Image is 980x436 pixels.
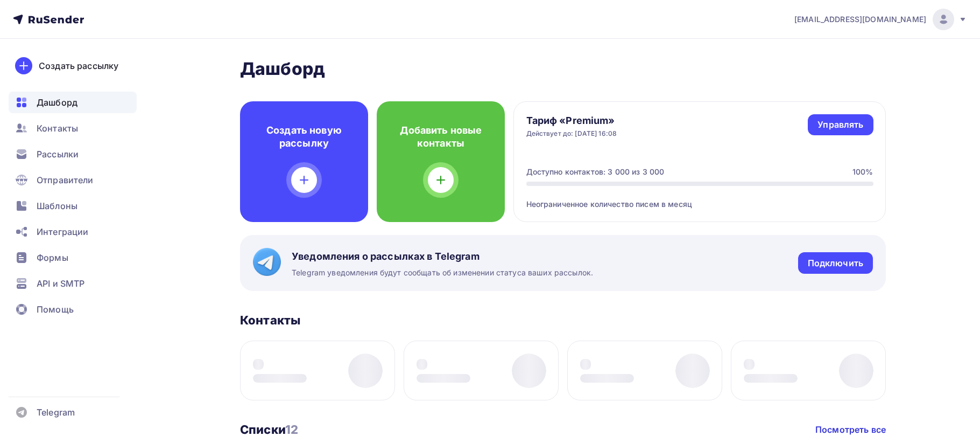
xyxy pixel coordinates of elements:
[852,167,873,177] div: 100%
[9,92,137,113] a: Дашборд
[292,250,593,263] span: Уведомления о рассылках в Telegram
[9,247,137,268] a: Формы
[240,58,886,80] h2: Дашборд
[794,14,926,25] span: [EMAIL_ADDRESS][DOMAIN_NAME]
[817,119,863,131] div: Управлять
[9,117,137,139] a: Контакты
[526,114,617,127] h4: Тариф «Premium»
[37,406,75,419] span: Telegram
[37,122,78,135] span: Контакты
[37,174,94,186] span: Отправители
[37,148,79,161] span: Рассылки
[37,199,77,212] span: Шаблоны
[37,225,88,238] span: Интеграции
[292,267,593,278] span: Telegram уведомления будут сообщать об изменении статуса ваших рассылок.
[240,313,300,328] h3: Контакты
[394,124,488,150] h4: Добавить новые контакты
[9,169,137,191] a: Отправители
[808,114,873,135] a: Управлять
[526,186,873,210] div: Неограниченное количество писем в месяц
[39,59,118,72] div: Создать рассылку
[257,124,351,150] h4: Создать новую рассылку
[526,129,617,138] div: Действует до: [DATE] 16:08
[526,167,665,177] div: Доступно контактов: 3 000 из 3 000
[808,257,863,269] div: Подключить
[815,423,886,436] a: Посмотреть все
[37,277,84,290] span: API и SMTP
[37,303,74,316] span: Помощь
[794,9,967,30] a: [EMAIL_ADDRESS][DOMAIN_NAME]
[9,195,137,217] a: Шаблоны
[37,251,68,264] span: Формы
[9,143,137,165] a: Рассылки
[37,96,77,109] span: Дашборд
